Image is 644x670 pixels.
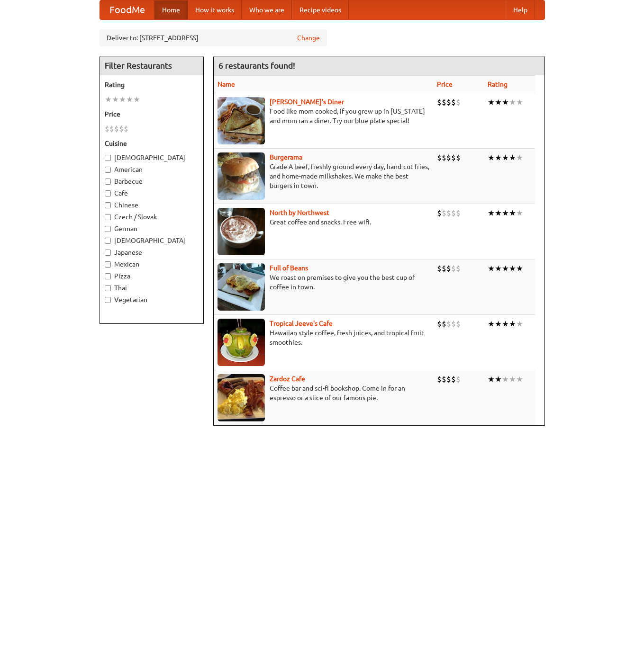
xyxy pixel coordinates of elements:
[437,263,442,274] li: $
[446,97,451,107] li: $
[105,177,199,186] label: Barbecue
[488,208,495,218] li: ★
[218,162,429,190] p: Grade A beef, freshly ground every day, hand-cut fries, and home-made milkshakes. We make the bes...
[506,0,535,19] a: Help
[270,98,344,106] a: [PERSON_NAME]'s Diner
[124,124,128,134] li: $
[509,208,516,218] li: ★
[451,152,456,163] li: $
[105,297,111,303] input: Vegetarian
[105,155,111,161] input: [DEMOGRAPHIC_DATA]
[509,319,516,329] li: ★
[105,212,199,222] label: Czech / Slovak
[270,153,302,161] a: Burgerama
[446,152,451,163] li: $
[437,152,442,163] li: $
[119,94,126,105] li: ★
[112,94,119,105] li: ★
[218,374,265,421] img: zardoz.jpg
[442,208,446,218] li: $
[218,152,265,200] img: burgerama.jpg
[495,319,502,329] li: ★
[114,124,119,134] li: $
[451,97,456,107] li: $
[442,263,446,274] li: $
[516,319,523,329] li: ★
[270,375,305,383] a: Zardoz Cafe
[456,208,461,218] li: $
[502,374,509,384] li: ★
[218,61,295,70] ng-pluralize: 6 restaurants found!
[218,384,429,402] p: Coffee bar and sci-fi bookshop. Come in for an espresso or a slice of our famous pie.
[442,319,446,329] li: $
[495,152,502,163] li: ★
[456,152,461,163] li: $
[488,319,495,329] li: ★
[109,124,114,134] li: $
[154,0,188,19] a: Home
[451,263,456,274] li: $
[292,0,349,19] a: Recipe videos
[488,152,495,163] li: ★
[297,33,320,43] a: Change
[502,263,509,274] li: ★
[488,263,495,274] li: ★
[456,263,461,274] li: $
[509,263,516,274] li: ★
[105,167,111,173] input: American
[270,320,333,327] a: Tropical Jeeve's Cafe
[105,236,199,245] label: [DEMOGRAPHIC_DATA]
[218,208,265,255] img: north.jpg
[502,319,509,329] li: ★
[105,295,199,304] label: Vegetarian
[502,152,509,163] li: ★
[105,224,199,233] label: German
[105,202,111,208] input: Chinese
[502,97,509,107] li: ★
[105,153,199,162] label: [DEMOGRAPHIC_DATA]
[105,250,111,256] input: Japanese
[105,261,111,268] input: Mexican
[509,152,516,163] li: ★
[495,263,502,274] li: ★
[105,124,109,134] li: $
[442,374,446,384] li: $
[446,263,451,274] li: $
[437,208,442,218] li: $
[270,264,308,272] a: Full of Beans
[516,263,523,274] li: ★
[105,80,199,89] h5: Rating
[242,0,292,19] a: Who we are
[218,107,429,125] p: Food like mom cooked, if you grew up in [US_STATE] and mom ran a diner. Try our blue plate special!
[218,217,429,227] p: Great coffee and snacks. Free wifi.
[495,208,502,218] li: ★
[100,0,154,19] a: FoodMe
[437,97,442,107] li: $
[446,319,451,329] li: $
[105,273,111,279] input: Pizza
[105,285,111,291] input: Thai
[105,94,112,105] li: ★
[105,179,111,185] input: Barbecue
[516,97,523,107] li: ★
[188,0,242,19] a: How it works
[218,80,235,88] a: Name
[488,97,495,107] li: ★
[105,226,111,232] input: German
[105,238,111,244] input: [DEMOGRAPHIC_DATA]
[495,374,502,384] li: ★
[437,319,442,329] li: $
[442,152,446,163] li: $
[119,124,124,134] li: $
[105,165,199,174] label: American
[133,94,140,105] li: ★
[270,209,329,216] b: North by Northwest
[437,80,453,88] a: Price
[488,80,508,88] a: Rating
[105,188,199,198] label: Cafe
